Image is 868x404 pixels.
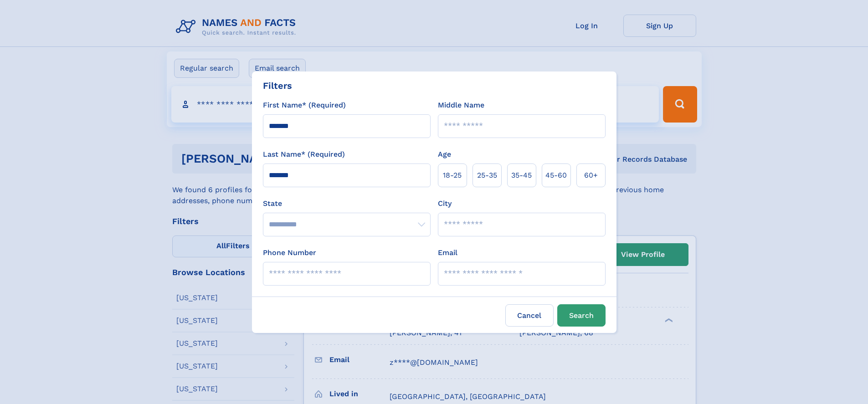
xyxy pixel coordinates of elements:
label: Phone Number [263,247,316,258]
label: Age [438,149,451,160]
span: 45‑60 [545,170,567,181]
label: Middle Name [438,100,484,111]
span: 18‑25 [443,170,462,181]
span: 35‑45 [511,170,532,181]
span: 25‑35 [477,170,497,181]
label: Email [438,247,457,258]
label: City [438,198,452,209]
label: First Name* (Required) [263,100,346,111]
label: State [263,198,431,209]
label: Cancel [505,304,554,327]
button: Search [557,304,606,327]
div: Filters [263,79,292,92]
span: 60+ [584,170,598,181]
label: Last Name* (Required) [263,149,345,160]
